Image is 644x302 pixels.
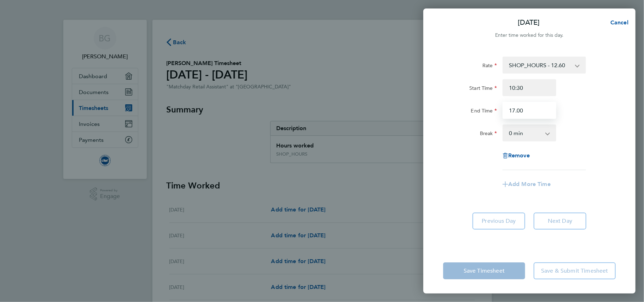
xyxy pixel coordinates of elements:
button: Cancel [599,16,636,30]
input: E.g. 18:00 [503,102,556,119]
span: Remove [508,152,530,159]
button: Remove [503,153,530,158]
label: Start Time [469,85,497,93]
label: End Time [471,108,497,116]
p: [DATE] [518,18,540,28]
span: Cancel [608,19,628,26]
label: Rate [482,62,497,71]
label: Break [480,130,497,139]
div: Enter time worked for this day. [423,31,636,40]
input: E.g. 08:00 [503,79,556,96]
